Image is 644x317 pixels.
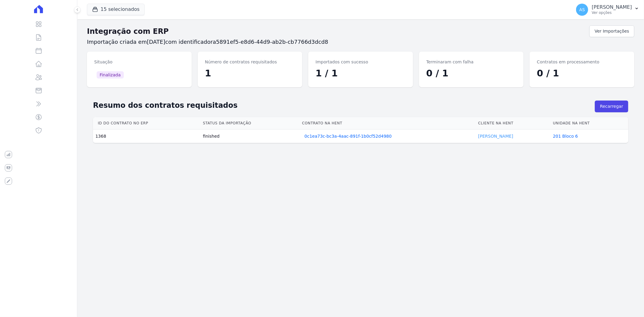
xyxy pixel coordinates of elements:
dt: Contratos em processamento [537,59,627,65]
button: Recarregar [595,101,628,112]
a: 201 Bloco 6 [553,134,578,139]
th: Status da importação [200,117,300,130]
dd: 0 / 1 [537,66,627,80]
th: Unidade na Hent [550,117,628,130]
button: 15 selecionados [87,4,145,15]
h2: Integração com ERP [87,26,589,37]
dt: Terminaram com falha [426,59,517,65]
a: [PERSON_NAME] [478,134,513,139]
h2: Resumo dos contratos requisitados [93,100,595,111]
dt: Importados com sucesso [316,59,406,65]
th: Id do contrato no ERP [93,117,200,130]
a: 0c1ea73c-bc3a-4aac-891f-1b0cf52d4980 [305,133,392,139]
a: Ver Importações [589,25,634,37]
dt: Número de contratos requisitados [205,59,295,65]
dd: 1 [205,66,295,80]
td: finished [200,130,300,143]
span: AS [579,8,585,12]
span: a5891ef5-e8d6-44d9-ab2b-cb7766d3dcd8 [213,39,328,45]
td: 1368 [93,130,200,143]
span: [DATE] [147,39,165,45]
button: AS [PERSON_NAME] Ver opções [571,1,644,18]
p: Ver opções [592,10,632,15]
dd: 0 / 1 [426,66,517,80]
th: Cliente na Hent [476,117,551,130]
h3: Importação criada em com identificador [87,38,634,46]
span: Finalizada [97,71,124,78]
th: Contrato na Hent [300,117,476,130]
p: [PERSON_NAME] [592,4,632,10]
dd: 1 / 1 [316,66,406,80]
dt: Situação [94,59,184,65]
